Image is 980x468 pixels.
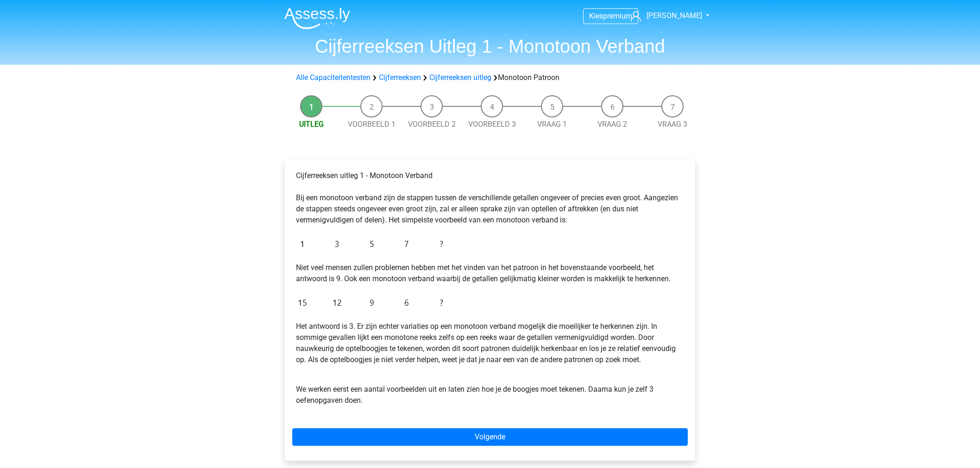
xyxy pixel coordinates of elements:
a: Vraag 3 [658,120,687,129]
a: Uitleg [299,120,324,129]
span: Kies [589,12,603,20]
a: Voorbeeld 3 [468,120,516,129]
p: Niet veel mensen zullen problemen hebben met het vinden van het patroon in het bovenstaande voorb... [296,262,684,284]
a: Kiespremium [584,10,638,22]
span: premium [603,12,632,20]
a: Voorbeeld 2 [408,120,456,129]
a: Vraag 1 [537,120,567,129]
a: Voorbeeld 1 [348,120,396,129]
p: We werken eerst een aantal voorbeelden uit en laten zien hoe je de boogjes moet tekenen. Daarna k... [296,373,684,406]
p: Het antwoord is 3. Er zijn echter variaties op een monotoon verband mogelijk die moeilijker te he... [296,321,684,365]
a: Vraag 2 [597,120,627,129]
div: Monotoon Patroon [292,72,688,83]
span: [PERSON_NAME] [647,11,702,20]
a: Cijferreeksen [379,73,421,82]
a: [PERSON_NAME] [627,10,703,21]
img: Figure sequences Example 1.png [296,233,448,255]
a: Volgende [292,428,688,446]
a: Alle Capaciteitentesten [296,73,371,82]
img: Assessly [284,7,350,29]
p: Cijferreeksen uitleg 1 - Monotoon Verband Bij een monotoon verband zijn de stappen tussen de vers... [296,170,684,226]
a: Cijferreeksen uitleg [429,73,491,82]
img: Figure sequences Example 2.png [296,292,448,314]
h1: Cijferreeksen Uitleg 1 - Monotoon Verband [277,35,703,57]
